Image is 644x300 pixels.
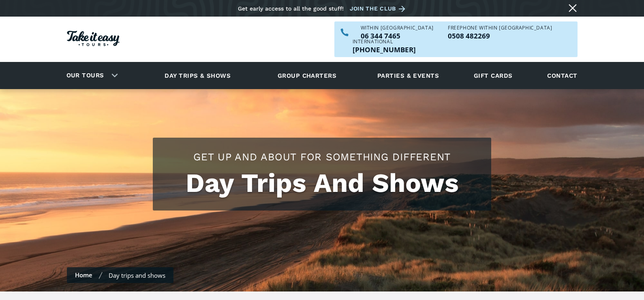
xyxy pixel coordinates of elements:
[543,64,581,87] a: Contact
[361,32,434,39] a: Call us within NZ on 063447465
[448,26,552,30] div: Freephone WITHIN [GEOGRAPHIC_DATA]
[67,31,120,46] img: Take it easy Tours logo
[161,150,483,164] h2: Get up and about for something different
[448,32,552,39] p: 0508 482269
[67,267,173,283] nav: Breadcrumbs
[448,32,552,39] a: Call us freephone within NZ on 0508482269
[566,2,579,15] a: Close message
[57,64,124,87] div: Our tours
[353,39,416,44] div: International
[161,168,483,198] h1: Day Trips And Shows
[350,4,408,14] a: Join the club
[361,26,434,30] div: WITHIN [GEOGRAPHIC_DATA]
[75,271,92,279] a: Home
[60,66,110,85] a: Our tours
[154,64,241,87] a: Day trips & shows
[353,46,416,53] p: [PHONE_NUMBER]
[67,27,120,52] a: Homepage
[109,271,165,279] div: Day trips and shows
[238,5,344,12] div: Get early access to all the good stuff!
[267,64,347,87] a: Group charters
[373,64,443,87] a: Parties & events
[470,64,517,87] a: Gift cards
[361,32,434,39] p: 06 344 7465
[353,46,416,53] a: Call us outside of NZ on +6463447465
